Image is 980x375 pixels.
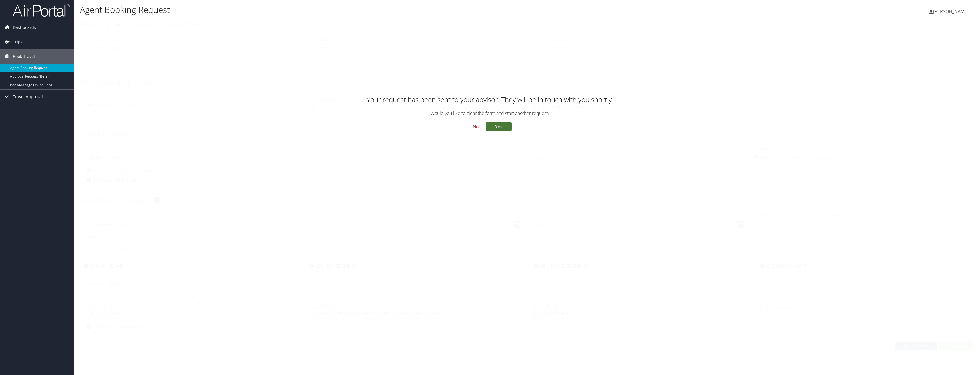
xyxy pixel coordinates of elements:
h4: Would you like to clear the form and start another request? [245,110,735,116]
h2: Your request has been sent to your advisor. They will be in touch with you shortly. [245,95,735,104]
span: Book Travel [13,49,35,64]
a: [PERSON_NAME] [929,3,974,20]
button: No [468,122,483,132]
span: Dashboards [13,20,36,35]
h1: Agent Booking Request [80,4,676,16]
span: Trips [13,35,23,49]
button: Yes [486,122,512,131]
img: airportal-logo.png [13,4,70,17]
span: Travel Approval [13,90,43,104]
span: [PERSON_NAME] [933,8,969,15]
